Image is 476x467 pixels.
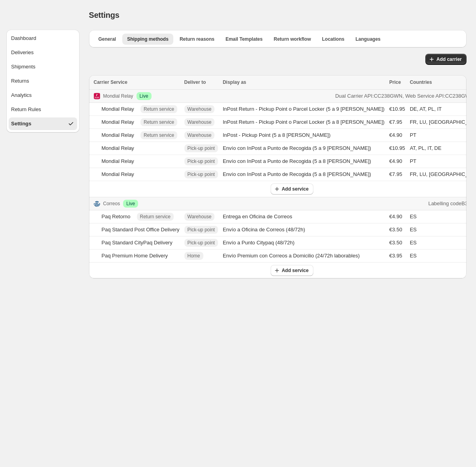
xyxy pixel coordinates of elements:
span: Return service [140,214,171,220]
button: Add service [271,183,313,195]
span: Warehouse [188,106,212,112]
div: Envío con InPost a Punto de Recogida (5 a 9 [PERSON_NAME]) [223,144,385,152]
div: Settings [11,120,31,128]
button: Dashboard [9,32,77,45]
span: Languages [355,36,380,42]
span: Return workflow [274,36,311,42]
span: Warehouse [188,214,212,220]
div: Dashboard [11,34,36,42]
button: Returns [9,75,77,87]
div: Deliveries [11,49,34,57]
span: Home [188,253,200,259]
div: Mondial Relay [102,131,134,139]
span: Return service [144,106,174,112]
div: Envío Premium con Correos a Domicilio (24/72h laborables) [223,252,385,260]
div: Envío a Punto Citypaq (48/72h) [223,239,385,247]
span: Pick-up point [188,145,215,151]
span: Warehouse [188,119,212,125]
span: Pick-up point [188,158,215,164]
span: Locations [322,36,345,42]
div: Envío a Oficina de Correos (48/72h) [223,226,385,234]
button: Settings [9,117,77,130]
span: €4.90 [389,131,402,139]
span: Warehouse [188,132,212,138]
div: Mondial Relay [102,157,134,165]
img: Logo [94,200,100,207]
span: Pick-up point [188,171,215,178]
span: €4.90 [389,157,402,165]
span: Email Templates [226,36,263,42]
span: Settings [89,11,119,19]
div: Paq Standard Post Office Delivery [102,226,180,234]
span: €10.95 [389,105,405,113]
div: Entrega en Oficina de Correos [223,213,385,221]
div: Return Rules [11,106,41,113]
div: Analytics [11,91,32,99]
span: Add carrier [436,56,462,62]
span: Display as [223,79,246,85]
button: Analytics [9,89,77,102]
div: Returns [11,77,29,85]
span: Deliver to [184,79,206,85]
span: €3.95 [389,252,402,260]
button: Add service [271,265,313,276]
span: Pick-up point [188,227,215,233]
span: €3.50 [389,239,402,247]
span: Labelling code B3JB [428,200,474,208]
div: Mondial Relay [102,118,134,126]
span: Live [140,93,148,99]
div: Envío con InPost a Punto de Recogida (5 a 8 [PERSON_NAME]) [223,170,385,178]
button: Deliveries [9,46,77,59]
span: Countries [410,79,432,85]
span: Return service [144,132,174,138]
div: InPost Return - Pickup Point o Parcel Locker (5 a 8 [PERSON_NAME]) [223,118,385,126]
span: Add service [282,186,309,192]
span: General [99,36,116,42]
span: €10.95 [389,144,405,152]
span: Shipping methods [127,36,169,42]
img: Logo [94,93,100,99]
span: €7.95 [389,118,402,126]
span: Return reasons [180,36,214,42]
span: Add service [282,267,309,274]
span: Carrier Service [94,79,127,85]
p: Correos [103,200,120,208]
span: €7.95 [389,170,402,178]
div: Paq Premium Home Delivery [102,252,168,260]
div: Mondial Relay [102,105,134,113]
button: Add carrier [425,54,467,65]
div: InPost - Pickup Point (5 a 8 [PERSON_NAME]) [223,131,385,139]
span: €4.90 [389,213,402,221]
div: Mondial Relay [102,144,134,152]
p: Mondial Relay [103,92,133,100]
span: €3.50 [389,226,402,234]
button: Return Rules [9,103,77,116]
span: Price [389,79,401,85]
div: Paq Standard CityPaq Delivery [102,239,173,247]
span: Return service [144,119,174,125]
span: Pick-up point [188,240,215,246]
span: Dual Carrier API: CC238GWN , Web Service API: CC238GWN [335,92,474,100]
button: Shipments [9,61,77,73]
span: Live [126,200,135,207]
div: InPost Return - Pickup Point o Parcel Locker (5 a 9 [PERSON_NAME]) [223,105,385,113]
div: Mondial Relay [102,170,134,178]
div: Paq Retorno [102,213,131,221]
div: Shipments [11,63,35,71]
div: Envío con InPost a Punto de Recogida (5 a 8 [PERSON_NAME]) [223,157,385,165]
